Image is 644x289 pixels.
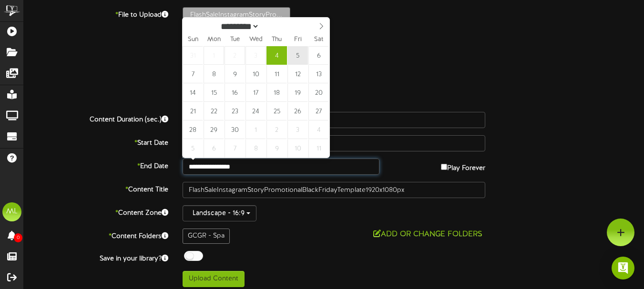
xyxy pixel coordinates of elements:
[308,83,329,102] span: September 20, 2025
[308,65,329,83] span: September 13, 2025
[204,37,225,43] span: Mon
[183,120,203,139] span: September 28, 2025
[17,7,175,20] label: File to Upload
[308,102,329,120] span: September 27, 2025
[259,21,294,31] input: Year
[183,83,203,102] span: September 14, 2025
[17,112,175,125] label: Content Duration (sec.)
[308,120,329,139] span: October 4, 2025
[266,46,287,65] span: September 4, 2025
[245,83,266,102] span: September 17, 2025
[266,37,287,43] span: Thu
[183,271,245,287] button: Upload Content
[14,233,22,242] span: 0
[225,65,245,83] span: September 9, 2025
[225,120,245,139] span: September 30, 2025
[287,65,308,83] span: September 12, 2025
[266,83,287,102] span: September 18, 2025
[245,120,266,139] span: October 1, 2025
[287,83,308,102] span: September 19, 2025
[308,46,329,65] span: September 6, 2025
[179,86,314,93] a: Download Export Settings Information
[183,205,256,221] button: Landscape - 16:9
[287,37,308,43] span: Fri
[287,102,308,120] span: September 26, 2025
[308,37,329,43] span: Sat
[370,229,485,240] button: Add or Change Folders
[183,37,204,43] span: Sun
[245,37,266,43] span: Wed
[287,139,308,158] span: October 10, 2025
[17,251,175,264] label: Save in your library?
[17,229,175,241] label: Content Folders
[225,46,245,65] span: September 2, 2025
[204,120,224,139] span: September 29, 2025
[441,159,485,173] label: Play Forever
[245,139,266,158] span: October 8, 2025
[17,159,175,171] label: End Date
[245,46,266,65] span: September 3, 2025
[183,139,203,158] span: October 5, 2025
[183,182,486,198] input: Title of this Content
[308,139,329,158] span: October 11, 2025
[266,139,287,158] span: October 9, 2025
[17,205,175,218] label: Content Zone
[204,102,224,120] span: September 22, 2025
[225,83,245,102] span: September 16, 2025
[204,65,224,83] span: September 8, 2025
[287,46,308,65] span: September 5, 2025
[225,102,245,120] span: September 23, 2025
[225,139,245,158] span: October 7, 2025
[612,257,634,279] div: Open Intercom Messenger
[2,202,21,221] div: ML
[183,102,203,120] span: September 21, 2025
[183,65,203,83] span: September 7, 2025
[183,229,230,244] div: GCGR - Spa
[204,139,224,158] span: October 6, 2025
[17,135,175,148] label: Start Date
[287,120,308,139] span: October 3, 2025
[225,37,245,43] span: Tue
[204,83,224,102] span: September 15, 2025
[245,102,266,120] span: September 24, 2025
[17,182,175,195] label: Content Title
[266,65,287,83] span: September 11, 2025
[441,164,447,170] input: Play Forever
[204,46,224,65] span: September 1, 2025
[266,102,287,120] span: September 25, 2025
[245,65,266,83] span: September 10, 2025
[183,46,203,65] span: August 31, 2025
[266,120,287,139] span: October 2, 2025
